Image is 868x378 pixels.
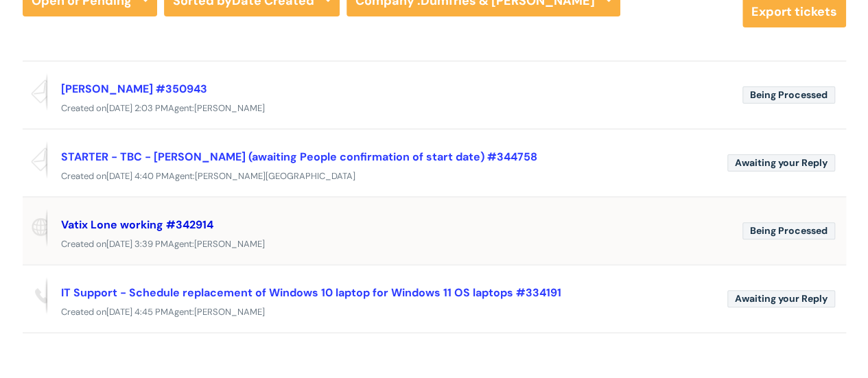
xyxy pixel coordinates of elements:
[23,141,47,179] span: Reported via email
[194,238,265,250] span: [PERSON_NAME]
[23,304,846,321] div: Created on Agent:
[727,154,835,172] span: Awaiting your Reply
[23,276,47,315] span: Reported via phone
[23,209,47,247] span: Reported via portal
[195,170,355,182] span: [PERSON_NAME][GEOGRAPHIC_DATA]
[106,306,168,318] span: [DATE] 4:45 PM
[106,170,169,182] span: [DATE] 4:40 PM
[194,102,265,114] span: [PERSON_NAME]
[742,222,835,239] span: Being Processed
[194,306,265,318] span: [PERSON_NAME]
[23,73,47,111] span: Reported via email
[106,238,168,250] span: [DATE] 3:39 PM
[23,100,846,117] div: Created on Agent:
[106,102,168,114] span: [DATE] 2:03 PM
[23,168,846,185] div: Created on Agent:
[61,82,207,96] a: [PERSON_NAME] #350943
[727,290,835,307] span: Awaiting your Reply
[61,150,537,164] a: STARTER - TBC - [PERSON_NAME] (awaiting People confirmation of start date) #344758
[61,285,561,300] a: IT Support - Schedule replacement of Windows 10 laptop for Windows 11 OS laptops #334191
[742,86,835,104] span: Being Processed
[23,236,846,253] div: Created on Agent:
[61,217,213,232] a: Vatix Lone working #342914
